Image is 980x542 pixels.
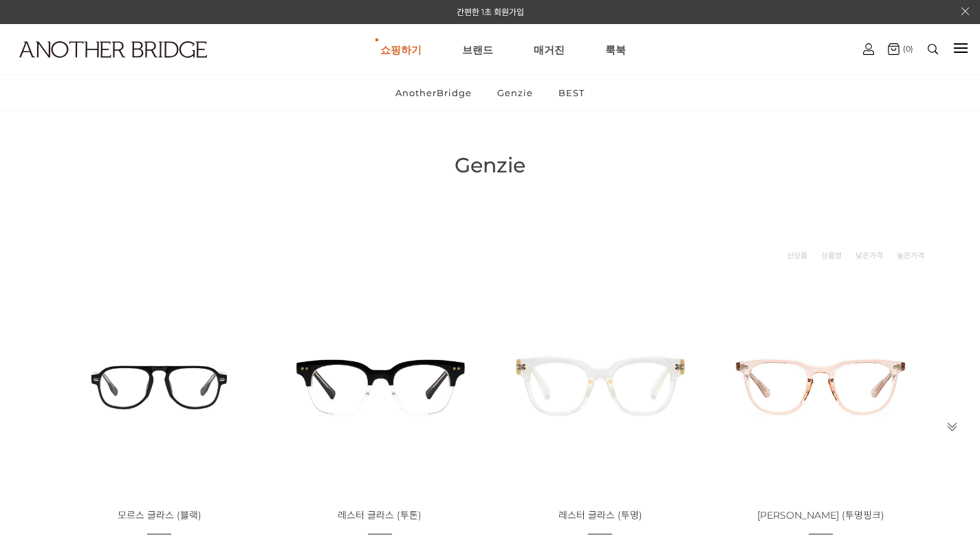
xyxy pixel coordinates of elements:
a: Genzie [486,75,545,111]
a: 브랜드 [462,25,493,74]
a: (0) [888,43,913,55]
a: logo [7,41,154,91]
a: 레스터 글라스 (투명) [558,510,642,521]
img: 레스터 글라스 - 투명 안경 제품 이미지 [495,280,706,490]
span: 레스터 글라스 (투톤) [338,509,422,521]
img: cart [888,43,900,55]
a: [PERSON_NAME] (투명핑크) [757,510,884,521]
img: cart [863,43,874,55]
a: 레스터 글라스 (투톤) [338,510,422,521]
a: 간편한 1초 회원가입 [457,7,524,17]
a: 낮은가격 [856,249,883,262]
a: 모르스 글라스 (블랙) [118,510,202,521]
img: 모르스 글라스 블랙 - 블랙 컬러의 세련된 안경 이미지 [54,280,265,490]
span: [PERSON_NAME] (투명핑크) [757,509,884,521]
a: 매거진 [534,25,565,74]
a: BEST [547,75,596,111]
span: 레스터 글라스 (투명) [558,509,642,521]
img: logo [19,41,207,58]
img: 애크런 글라스 - 투명핑크 안경 제품 이미지 [715,280,926,490]
a: AnotherBridge [384,75,483,111]
a: 높은가격 [897,249,924,262]
span: (0) [900,44,913,54]
span: Genzie [455,153,525,178]
a: 쇼핑하기 [380,25,422,74]
img: search [928,44,938,54]
img: 레스터 글라스 투톤 - 세련된 투톤 안경 제품 이미지 [274,280,486,490]
span: 모르스 글라스 (블랙) [118,509,202,521]
a: 신상품 [787,249,807,262]
a: 상품명 [821,249,842,262]
a: 룩북 [605,25,626,74]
